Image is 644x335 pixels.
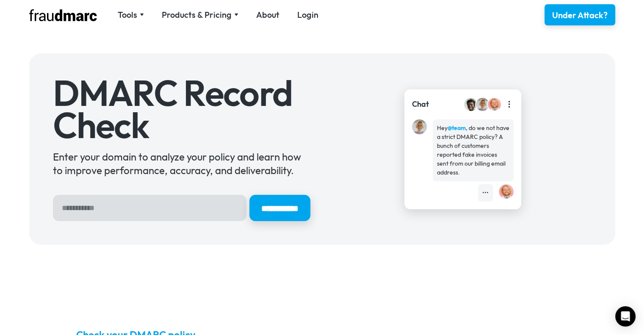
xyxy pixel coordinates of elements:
form: Hero Sign Up Form [53,195,310,221]
a: About [256,9,279,21]
h1: DMARC Record Check [53,77,310,141]
div: Under Attack? [552,9,608,21]
strong: @team [448,124,466,132]
div: Open Intercom Messenger [615,306,636,327]
a: Under Attack? [544,4,615,25]
div: Tools [118,9,144,21]
a: Login [297,9,318,21]
div: ••• [482,188,489,197]
div: Chat [412,99,429,110]
div: Products & Pricing [162,9,238,21]
div: Tools [118,9,137,21]
div: Enter your domain to analyze your policy and learn how to improve performance, accuracy, and deli... [53,150,310,177]
div: Hey , do we not have a strict DMARC policy? A bunch of customers reported fake invoices sent from... [437,124,509,177]
div: Products & Pricing [162,9,232,21]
